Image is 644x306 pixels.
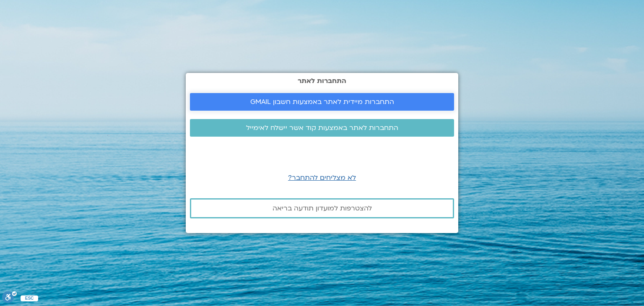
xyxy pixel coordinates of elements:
[288,173,356,182] a: לא מצליחים להתחבר?
[190,77,454,85] h2: התחברות לאתר
[250,98,394,106] span: התחברות מיידית לאתר באמצעות חשבון GMAIL
[190,198,454,218] a: להצטרפות למועדון תודעה בריאה
[190,93,454,111] a: התחברות מיידית לאתר באמצעות חשבון GMAIL
[246,124,398,132] span: התחברות לאתר באמצעות קוד אשר יישלח לאימייל
[273,205,372,212] span: להצטרפות למועדון תודעה בריאה
[190,119,454,137] a: התחברות לאתר באמצעות קוד אשר יישלח לאימייל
